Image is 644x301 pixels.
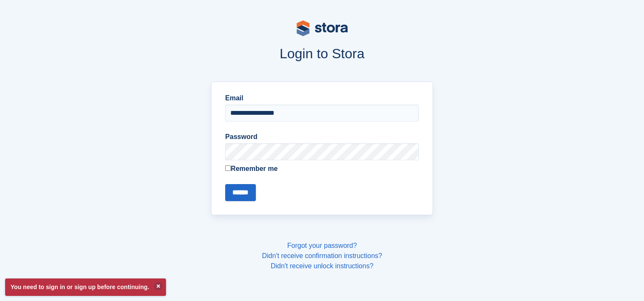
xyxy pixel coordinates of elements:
[225,165,231,171] input: Remember me
[297,20,348,36] img: stora-logo-53a41332b3708ae10de48c4981b4e9114cc0af31d8433b30ea865607fb682f29.svg
[5,278,166,296] p: You need to sign in or sign up before continuing.
[225,93,419,103] label: Email
[271,262,373,270] a: Didn't receive unlock instructions?
[225,132,419,142] label: Password
[49,46,595,61] h1: Login to Stora
[225,164,419,174] label: Remember me
[287,242,357,249] a: Forgot your password?
[262,252,382,259] a: Didn't receive confirmation instructions?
